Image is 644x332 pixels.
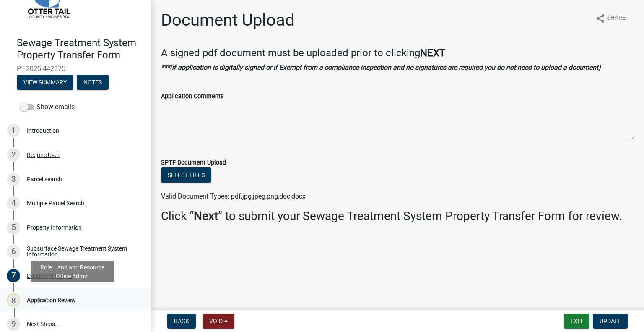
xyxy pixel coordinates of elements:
[27,128,59,133] div: Introduction
[595,13,605,24] i: share
[17,37,144,61] h4: Sewage Treatment System Property Transfer Form
[27,297,76,303] div: Application Review
[194,209,218,223] strong: Next
[161,47,634,59] h4: A signed pdf document must be uploaded prior to clicking
[593,314,628,329] button: Update
[564,314,589,329] button: Exit
[27,200,84,206] div: Multiple Parcel Search
[7,245,20,258] div: 6
[17,79,73,86] wm-modal-confirm: Summary
[31,261,114,282] div: Role: Land and Resource Office Admin
[161,160,226,166] label: SPTF Document Upload
[420,47,445,59] strong: NEXT
[161,10,295,30] h1: Document Upload
[17,65,134,73] span: PT-2025-442375
[7,221,20,234] div: 5
[600,318,621,324] span: Update
[7,173,20,186] div: 3
[27,225,82,230] div: Property Information
[161,209,634,223] h3: Click “ ” to submit your Sewage Treatment System Property Transfer Form for review.
[589,10,632,26] button: shareShare
[161,94,223,99] label: Application Comments
[7,124,20,137] div: 1
[77,75,109,90] button: Notes
[27,246,138,257] div: Subsurface Sewage Treatment System Information
[17,75,73,90] button: View Summary
[77,79,109,86] wm-modal-confirm: Notes
[161,167,211,183] button: Select files
[607,13,626,24] span: Share
[27,152,60,158] div: Require User
[203,314,234,329] button: Void
[174,318,189,324] span: Back
[209,318,223,324] span: Void
[7,148,20,162] div: 2
[20,102,75,112] label: Show emails
[7,196,20,210] div: 4
[161,63,601,71] strong: ***(if application is digitally signed or if Exempt from a compliance inspection and no signature...
[167,314,196,329] button: Back
[27,176,62,182] div: Parcel search
[27,273,73,279] div: Document Upload
[7,293,20,307] div: 8
[7,317,20,331] div: 9
[7,269,20,282] div: 7
[161,192,306,200] span: Valid Document Types: pdf,jpg,jpeg,png,doc,docx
